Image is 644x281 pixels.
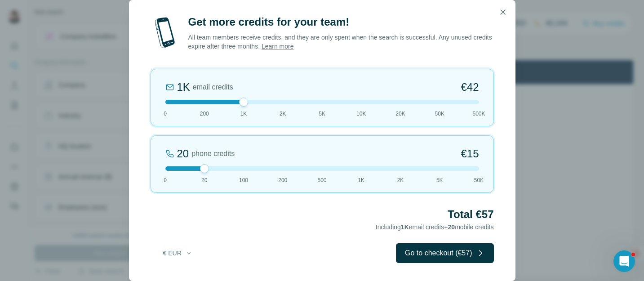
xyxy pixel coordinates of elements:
[613,250,635,272] iframe: Intercom live chat
[376,223,494,231] span: Including email credits + mobile credits
[193,82,233,93] span: email credits
[474,176,484,184] span: 50K
[436,176,443,184] span: 5K
[151,15,179,51] img: mobile-phone
[435,110,444,118] span: 50K
[396,243,493,263] button: Go to checkout (€57)
[262,43,294,50] a: Learn more
[201,176,207,184] span: 20
[200,110,209,118] span: 200
[157,245,199,261] button: € EUR
[319,110,325,118] span: 5K
[191,148,235,159] span: phone credits
[448,223,455,231] span: 20
[356,110,366,118] span: 10K
[397,176,404,184] span: 2K
[164,176,167,184] span: 0
[472,110,485,118] span: 500K
[151,207,494,222] h2: Total €57
[177,147,189,161] div: 20
[239,176,248,184] span: 100
[280,110,286,118] span: 2K
[461,147,479,161] span: €15
[395,110,405,118] span: 20K
[401,223,409,231] span: 1K
[188,33,494,51] p: All team members receive credits, and they are only spent when the search is successful. Any unus...
[358,176,364,184] span: 1K
[317,176,326,184] span: 500
[240,110,247,118] span: 1K
[461,80,479,94] span: €42
[278,176,287,184] span: 200
[177,80,190,94] div: 1K
[164,110,167,118] span: 0
[151,2,278,22] div: Upgrade plan for full access to Surfe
